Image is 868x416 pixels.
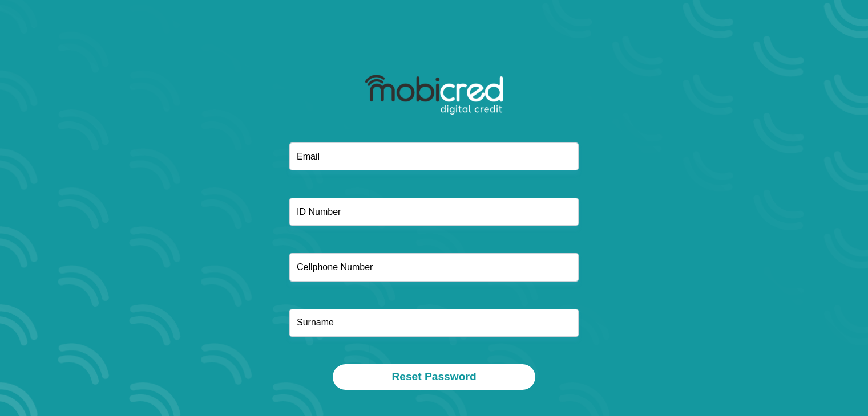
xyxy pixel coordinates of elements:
[333,364,535,390] button: Reset Password
[289,253,579,281] input: Cellphone Number
[289,142,579,170] input: Email
[289,198,579,226] input: ID Number
[289,309,579,337] input: Surname
[365,75,503,115] img: mobicred logo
